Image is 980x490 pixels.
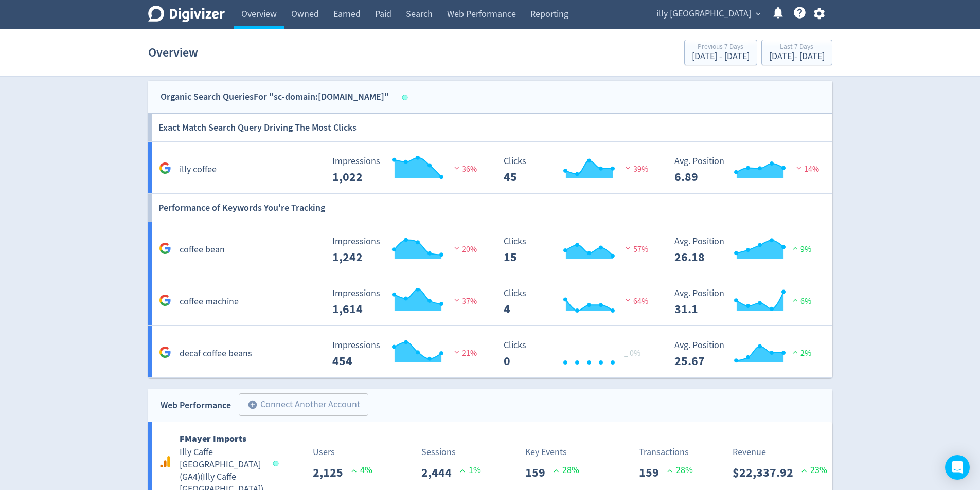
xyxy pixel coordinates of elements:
p: 159 [525,463,554,482]
p: 2,125 [313,463,351,482]
svg: Google Analytics [159,242,171,255]
span: 36% [452,164,477,174]
svg: Clicks 15 [498,237,653,264]
p: 4 % [351,463,372,477]
span: 20% [452,244,477,255]
h6: Performance of Keywords You're Tracking [158,194,325,222]
span: 14% [794,164,819,174]
a: decaf coffee beans Impressions 454 Impressions 454 21% Clicks 0 Clicks 0 _ 0% Avg. Position 25.67... [148,326,832,378]
img: negative-performance.svg [623,244,633,252]
p: Revenue [733,445,827,459]
h5: decaf coffee beans [180,348,252,360]
h5: coffee bean [180,244,225,256]
svg: Impressions 454 [327,340,482,368]
span: 64% [623,296,648,306]
span: add_circle [247,400,258,410]
img: negative-performance.svg [452,244,462,252]
img: negative-performance.svg [794,164,804,172]
h1: Overview [148,36,198,69]
a: Connect Another Account [231,395,368,416]
span: 2% [790,348,811,358]
p: Users [313,445,372,459]
h5: illy coffee [180,164,217,176]
svg: Clicks 4 [498,288,653,316]
svg: Clicks 45 [498,156,653,184]
span: illy [GEOGRAPHIC_DATA] [656,6,751,22]
span: Data last synced: 21 Aug 2025, 6:01am (AEST) [273,461,281,466]
p: Sessions [421,445,481,459]
button: Last 7 Days[DATE]- [DATE] [761,40,832,65]
span: 9% [790,244,811,255]
h6: Exact Match Search Query Driving The Most Clicks [158,114,357,141]
svg: Avg. Position 6.89 [669,156,824,184]
span: Data last synced: 21 Aug 2025, 5:02am (AEST) [402,95,411,100]
img: positive-performance.svg [790,348,800,356]
div: Open Intercom Messenger [945,455,970,480]
p: $22,337.92 [733,463,801,482]
svg: Impressions 1,022 [327,156,482,184]
svg: Impressions 1,614 [327,288,482,316]
img: negative-performance.svg [452,348,462,356]
button: illy [GEOGRAPHIC_DATA] [653,6,763,22]
svg: Avg. Position 25.67 [669,340,824,368]
span: _ 0% [624,348,640,358]
img: negative-performance.svg [623,296,633,304]
span: 57% [623,244,648,255]
span: expand_more [754,9,763,19]
span: 6% [790,296,811,306]
p: 28 % [554,463,579,477]
svg: Avg. Position 26.18 [669,237,824,264]
span: 21% [452,348,477,358]
p: 2,444 [421,463,460,482]
svg: Impressions 1,242 [327,237,482,264]
img: negative-performance.svg [452,296,462,304]
a: illy coffee Impressions 1,022 Impressions 1,022 36% Clicks 45 Clicks 45 39% Avg. Position 6.89 Av... [148,142,832,194]
svg: Google Analytics [159,294,171,306]
h5: coffee machine [180,296,239,308]
span: 37% [452,296,477,306]
img: negative-performance.svg [623,164,633,172]
p: 159 [639,463,667,482]
svg: Google Analytics [159,162,171,174]
img: positive-performance.svg [790,296,800,304]
p: Transactions [639,445,693,459]
p: 1 % [460,463,481,477]
a: coffee bean Impressions 1,242 Impressions 1,242 20% Clicks 15 Clicks 15 57% Avg. Position 26.18 A... [148,222,832,274]
svg: Avg. Position 31.1 [669,288,824,316]
img: positive-performance.svg [790,244,800,252]
button: Previous 7 Days[DATE] - [DATE] [684,40,757,65]
svg: Google Analytics [159,456,171,468]
svg: Google Analytics [159,346,171,358]
div: Organic Search Queries For "sc-domain:[DOMAIN_NAME]" [161,89,389,104]
div: Last 7 Days [769,43,825,52]
div: Web Performance [161,398,231,413]
button: Connect Another Account [239,393,368,416]
p: Key Events [525,445,579,459]
a: coffee machine Impressions 1,614 Impressions 1,614 37% Clicks 4 Clicks 4 64% Avg. Position 31.1 A... [148,274,832,326]
div: [DATE] - [DATE] [769,52,825,61]
div: [DATE] - [DATE] [692,52,750,61]
span: 39% [623,164,648,174]
img: negative-performance.svg [452,164,462,172]
svg: Clicks 0 [498,340,653,368]
b: FMayer Imports [180,432,246,445]
p: 23 % [801,463,827,477]
div: Previous 7 Days [692,43,750,52]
